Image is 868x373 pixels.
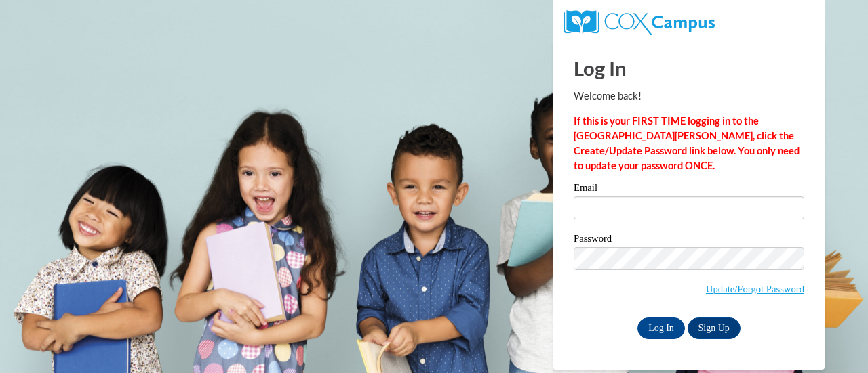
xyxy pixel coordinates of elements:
strong: If this is your FIRST TIME logging in to the [GEOGRAPHIC_DATA][PERSON_NAME], click the Create/Upd... [574,115,800,171]
a: Update/Forgot Password [706,284,804,294]
a: Sign Up [688,317,741,339]
img: COX Campus [564,10,715,35]
h1: Log In [574,54,804,82]
p: Welcome back! [574,89,804,104]
label: Password [574,234,804,247]
input: Log In [637,317,685,339]
label: Email [574,183,804,196]
a: COX Campus [564,16,715,27]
